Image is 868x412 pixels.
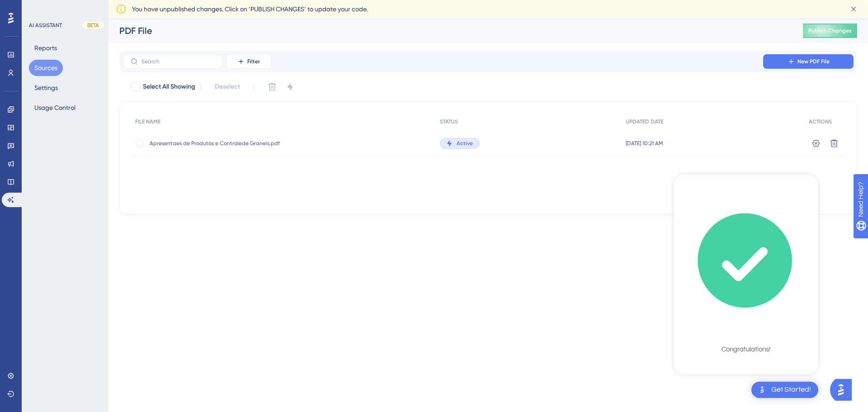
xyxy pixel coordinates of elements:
div: AI ASSISTANT [29,22,62,29]
span: Publish Changes [808,27,852,34]
input: Search [142,58,215,65]
div: Congratulations! [722,345,770,354]
span: [DATE] 10:21 AM [626,140,663,147]
span: Deselect [215,81,240,92]
div: Get Started! [771,385,811,395]
button: New PDF File [763,54,854,69]
button: Publish Changes [803,24,857,38]
span: Filter [247,58,260,65]
span: ACTIONS [809,118,832,125]
span: UPDATED DATE [626,118,663,125]
button: Settings [29,80,63,96]
div: Checklist Completed [696,328,797,341]
iframe: UserGuiding AI Assistant Launcher [830,376,857,403]
span: Apresentaes de Produtos e Controlede Graneis.pdf [150,140,294,147]
div: PDF File [119,24,780,37]
div: BETA [82,22,104,29]
div: checklist loading [674,175,818,372]
span: Select All Showing [143,81,195,92]
button: Filter [226,54,271,69]
span: STATUS [440,118,458,125]
div: Open Get Started! checklist [751,382,818,398]
span: Need Help? [21,2,57,13]
span: You have unpublished changes. Click on ‘PUBLISH CHANGES’ to update your code. [132,4,368,14]
span: FILE NAME [135,118,160,125]
span: New PDF File [797,58,830,65]
div: Checklist Container [674,175,818,374]
button: Sources [29,60,63,76]
span: Active [457,140,473,147]
button: Deselect [207,79,248,95]
img: launcher-image-alternative-text [757,384,768,395]
button: Usage Control [29,99,81,116]
button: Reports [29,40,62,56]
